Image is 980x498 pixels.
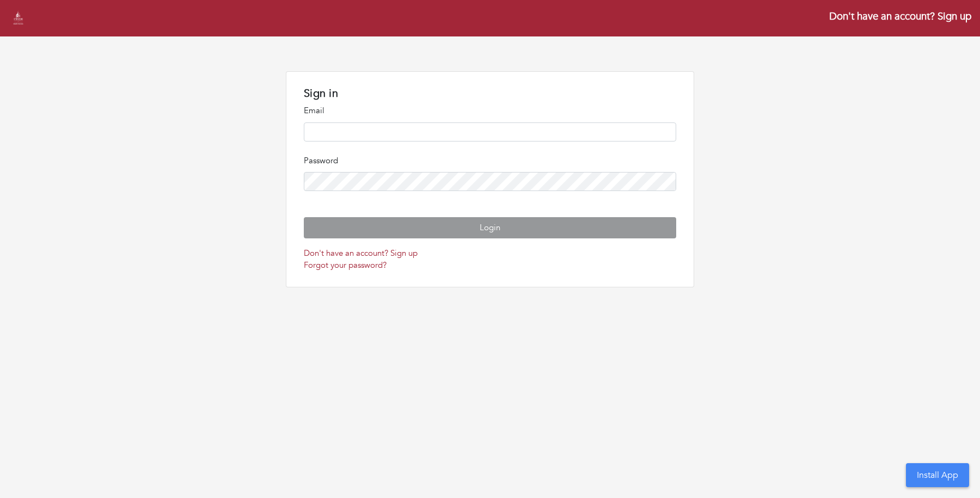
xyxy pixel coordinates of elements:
p: Email [304,104,676,117]
img: stevens_logo.png [9,9,28,28]
button: Install App [906,463,969,487]
a: Forgot your password? [304,260,387,270]
p: Password [304,155,676,167]
a: Don't have an account? Sign up [829,9,971,23]
button: Login [304,217,676,238]
h1: Sign in [304,87,676,100]
a: Don't have an account? Sign up [304,248,418,259]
